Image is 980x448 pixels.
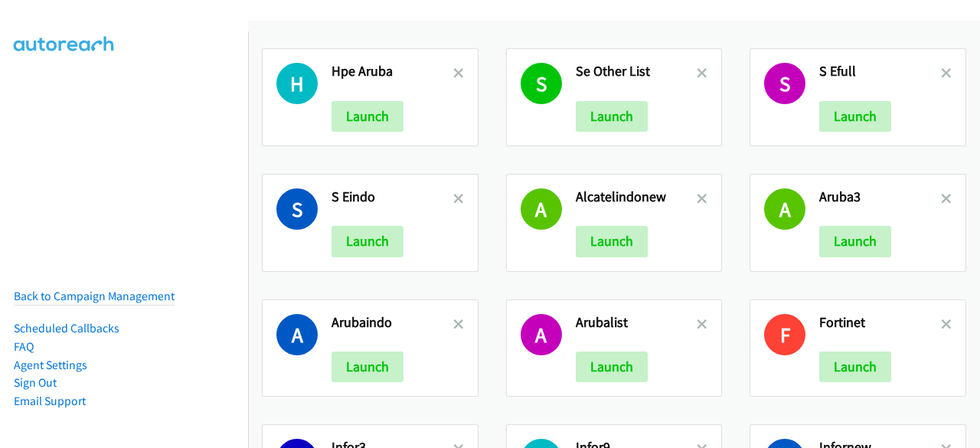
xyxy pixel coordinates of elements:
h2: Hpe Aruba [332,63,453,80]
h1: A [521,314,562,355]
button: Launch [332,352,403,382]
h1: A [521,188,562,230]
a: Sign Out [14,375,57,390]
h2: Arubalist [576,314,697,332]
button: Launch [819,101,891,132]
h2: Se Other List [576,63,697,80]
h2: S Eindo [332,188,453,206]
h1: A [276,314,318,355]
h1: H [276,63,318,104]
h1: F [764,314,805,355]
button: Launch [576,226,648,257]
a: Back to Campaign Management [14,289,175,303]
h1: A [764,188,805,230]
button: Launch [819,226,891,257]
button: Launch [576,101,648,132]
a: Agent Settings [14,358,87,372]
button: Launch [819,352,891,382]
button: Launch [332,101,403,132]
button: Launch [332,226,403,257]
h2: Aruba3 [819,188,941,206]
a: Scheduled Callbacks [14,321,119,335]
h1: S [276,188,318,230]
h2: Fortinet [819,314,941,332]
a: Email Support [14,394,86,408]
h1: S [521,63,562,104]
a: FAQ [14,339,34,354]
h2: Arubaindo [332,314,453,332]
h2: Alcatelindonew [576,188,697,206]
button: Launch [576,352,648,382]
h2: S Efull [819,63,941,80]
h1: S [764,63,805,104]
